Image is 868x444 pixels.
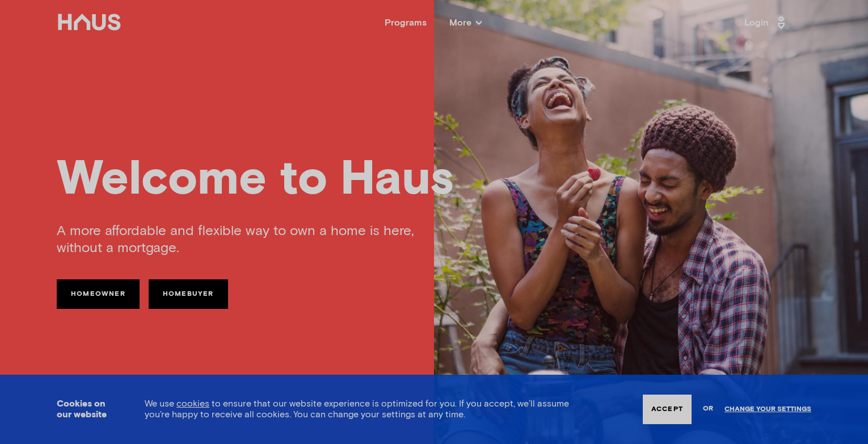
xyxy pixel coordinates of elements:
[57,223,434,257] div: A more affordable and flexible way to own a home is here, without a mortgage.
[724,405,811,413] a: Change your settings
[449,18,482,27] span: More
[57,279,140,309] a: Homeowner
[643,395,692,424] button: Accept
[744,14,789,32] a: Login
[385,18,427,27] a: Programs
[149,279,228,309] a: Homebuyer
[57,399,116,420] h3: Cookies on our website
[57,156,811,204] div: Welcome to Haus
[703,399,713,419] span: or
[145,399,569,419] span: We use to ensure that our website experience is optimized for you. If you accept, we’ll assume yo...
[176,399,209,408] a: cookies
